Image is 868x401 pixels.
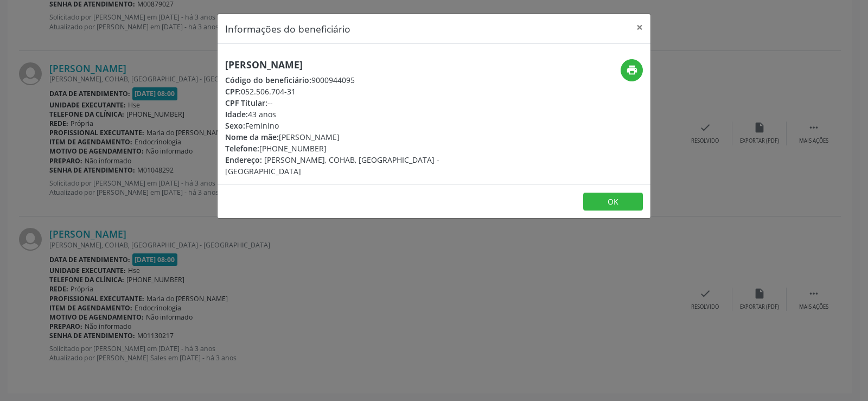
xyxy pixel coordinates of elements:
span: Telefone: [225,143,259,154]
span: CPF Titular: [225,98,267,108]
div: Feminino [225,120,499,131]
button: OK [583,193,643,211]
span: Código do beneficiário: [225,75,311,85]
span: Endereço: [225,155,262,165]
button: print [621,59,643,81]
div: 43 anos [225,109,499,120]
span: [PERSON_NAME], COHAB, [GEOGRAPHIC_DATA] - [GEOGRAPHIC_DATA] [225,155,439,176]
div: -- [225,97,499,109]
span: CPF: [225,86,241,97]
span: Nome da mãe: [225,132,279,142]
i: print [626,64,638,76]
div: [PHONE_NUMBER] [225,143,499,154]
button: Close [629,14,650,41]
h5: [PERSON_NAME] [225,59,499,71]
div: 052.506.704-31 [225,86,499,97]
h5: Informações do beneficiário [225,22,350,36]
div: 9000944095 [225,74,499,86]
span: Idade: [225,109,248,119]
div: [PERSON_NAME] [225,131,499,143]
span: Sexo: [225,120,245,131]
